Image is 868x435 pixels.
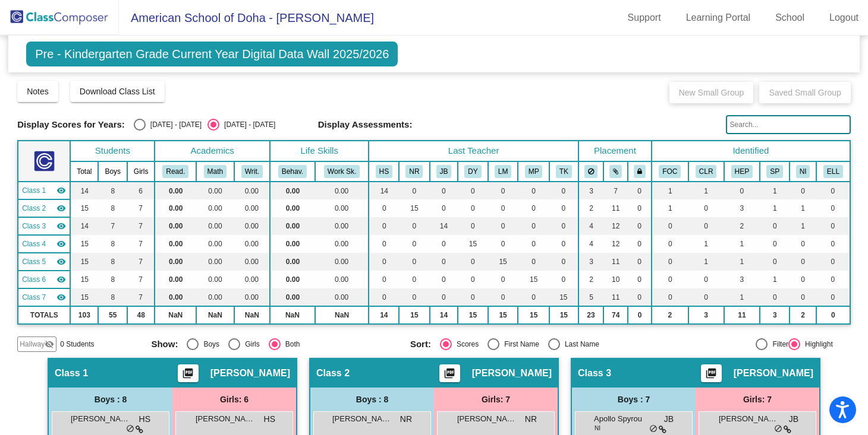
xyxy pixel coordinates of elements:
[628,199,652,217] td: 0
[17,81,58,102] button: Notes
[234,217,271,235] td: 0.00
[119,8,374,27] span: American School of Doha - [PERSON_NAME]
[603,271,628,288] td: 10
[318,119,413,130] span: Display Assessments:
[70,141,155,161] th: Students
[234,288,271,306] td: 0.00
[399,217,430,235] td: 0
[155,253,196,271] td: 0.00
[369,199,399,217] td: 0
[628,288,652,306] td: 0
[628,306,652,324] td: 0
[22,185,46,196] span: Class 1
[315,217,369,235] td: 0.00
[369,141,578,161] th: Last Teacher
[734,367,813,379] span: [PERSON_NAME]
[196,199,234,217] td: 0.00
[556,165,572,178] button: TK
[628,253,652,271] td: 0
[234,253,271,271] td: 0.00
[724,288,760,306] td: 1
[196,288,234,306] td: 0.00
[652,235,688,253] td: 0
[688,217,724,235] td: 0
[603,182,628,199] td: 7
[196,235,234,253] td: 0.00
[768,339,788,350] div: Filter
[181,367,195,384] mat-icon: picture_as_pdf
[549,182,578,199] td: 0
[155,199,196,217] td: 0.00
[430,235,458,253] td: 0
[525,165,543,178] button: MP
[578,182,603,199] td: 3
[98,288,127,306] td: 8
[219,119,275,130] div: [DATE] - [DATE]
[518,271,549,288] td: 15
[458,182,488,199] td: 0
[315,235,369,253] td: 0.00
[234,182,271,199] td: 0.00
[98,161,127,182] th: Boys
[178,364,199,382] button: Print Students Details
[724,306,760,324] td: 11
[688,253,724,271] td: 1
[410,338,660,350] mat-radio-group: Select an option
[399,199,430,217] td: 15
[281,339,300,350] div: Both
[796,165,810,178] button: NI
[155,271,196,288] td: 0.00
[790,161,816,182] th: Non Independent Work Habits
[430,217,458,235] td: 14
[18,235,70,253] td: Diane Younes - No Class Name
[458,235,488,253] td: 15
[196,253,234,271] td: 0.00
[518,217,549,235] td: 0
[399,288,430,306] td: 0
[458,253,488,271] td: 0
[790,199,816,217] td: 1
[652,161,688,182] th: Focus concerns
[18,199,70,217] td: Natalia Robbins - No Class Name
[204,165,227,178] button: Math
[578,161,603,182] th: Keep away students
[369,253,399,271] td: 0
[652,199,688,217] td: 1
[495,165,511,178] button: LM
[472,367,552,379] span: [PERSON_NAME]
[127,306,155,324] td: 48
[155,235,196,253] td: 0.00
[196,217,234,235] td: 0.00
[315,199,369,217] td: 0.00
[549,288,578,306] td: 15
[241,165,263,178] button: Writ.
[199,339,219,350] div: Boys
[22,292,46,303] span: Class 7
[127,199,155,217] td: 7
[430,306,458,324] td: 14
[18,306,70,324] td: TOTALS
[155,288,196,306] td: 0.00
[701,364,722,382] button: Print Students Details
[436,165,452,178] button: JB
[488,271,518,288] td: 0
[790,288,816,306] td: 0
[724,161,760,182] th: Parent requires High Energy
[146,119,202,130] div: [DATE] - [DATE]
[760,217,790,235] td: 0
[652,253,688,271] td: 0
[56,204,66,213] mat-icon: visibility
[488,199,518,217] td: 0
[315,182,369,199] td: 0.00
[488,235,518,253] td: 0
[560,339,599,350] div: Last Name
[127,253,155,271] td: 7
[458,271,488,288] td: 0
[549,253,578,271] td: 0
[488,253,518,271] td: 15
[399,182,430,199] td: 0
[45,339,54,349] mat-icon: visibility_off
[151,338,401,350] mat-radio-group: Select an option
[499,339,539,350] div: First Name
[724,182,760,199] td: 0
